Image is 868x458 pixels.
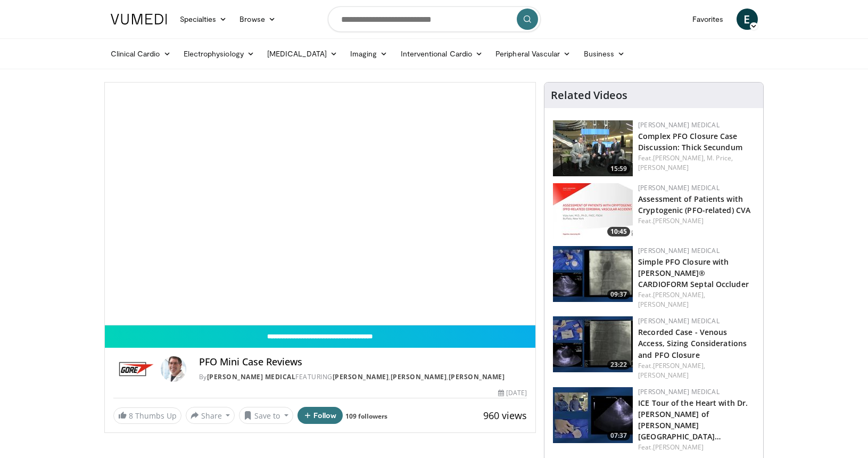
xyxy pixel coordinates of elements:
[553,387,633,443] img: 26ffc2da-adb4-44fd-9d1c-2fbf90be8f31.150x105_q85_crop-smart_upscale.jpg
[638,183,720,192] a: [PERSON_NAME] Medical
[653,290,705,299] a: [PERSON_NAME],
[551,89,627,102] h4: Related Videos
[638,290,755,309] div: Feat.
[449,372,505,381] a: [PERSON_NAME]
[261,43,344,64] a: [MEDICAL_DATA]
[577,43,632,64] a: Business
[239,407,293,424] button: Save to
[638,153,755,173] div: Feat.
[707,153,733,162] a: M. Price,
[553,183,633,239] img: e1f6f9dc-b478-417a-95be-24174feb4211.150x105_q85_crop-smart_upscale.jpg
[233,9,282,30] a: Browse
[607,227,630,236] span: 10:45
[638,300,689,309] a: [PERSON_NAME]
[638,316,720,325] a: [PERSON_NAME] Medical
[113,407,181,424] a: 8 Thumbs Up
[104,43,177,64] a: Clinical Cardio
[638,361,755,380] div: Feat.
[345,412,387,421] a: 109 followers
[391,372,447,381] a: [PERSON_NAME]
[111,14,167,24] img: VuMedi Logo
[638,131,742,152] a: Complex PFO Closure Case Discussion: Thick Secundum
[553,316,633,372] img: 8df29514-cc97-484e-abbb-ebe230cdd4c5.150x105_q85_crop-smart_upscale.jpg
[553,246,633,302] img: 177963e9-f473-4c00-8de4-ef47b4e2e521.150x105_q85_crop-smart_upscale.jpg
[653,443,704,452] a: [PERSON_NAME]
[297,407,343,424] button: Follow
[638,163,689,172] a: [PERSON_NAME]
[333,372,389,381] a: [PERSON_NAME]
[607,290,630,299] span: 09:37
[653,153,705,162] a: [PERSON_NAME],
[638,371,689,380] a: [PERSON_NAME]
[207,372,296,381] a: [PERSON_NAME] Medical
[607,360,630,370] span: 23:22
[638,194,750,215] a: Assessment of Patients with Cryptogenic (PFO-related) CVA
[173,9,234,30] a: Specialties
[113,356,156,382] img: Gore Medical
[553,120,633,176] img: 4fe8ae6f-a51b-4ca4-bfa1-3cf105c2bccc.150x105_q85_crop-smart_upscale.jpg
[553,387,633,443] a: 07:37
[129,411,133,421] span: 8
[638,120,720,129] a: [PERSON_NAME] Medical
[498,388,527,398] div: [DATE]
[638,398,748,441] a: ICE Tour of the Heart with Dr. [PERSON_NAME] of [PERSON_NAME][GEOGRAPHIC_DATA]…
[483,409,527,422] span: 960 views
[105,83,536,325] video-js: Video Player
[199,356,527,368] h4: PFO Mini Case Reviews
[161,356,186,382] img: Avatar
[653,216,704,225] a: [PERSON_NAME]
[177,43,261,64] a: Electrophysiology
[638,387,720,396] a: [PERSON_NAME] Medical
[607,164,630,174] span: 15:59
[328,6,541,32] input: Search topics, interventions
[553,120,633,176] a: 15:59
[394,43,490,64] a: Interventional Cardio
[553,183,633,239] a: 10:45
[638,246,720,255] a: [PERSON_NAME] Medical
[607,431,630,440] span: 07:37
[686,9,730,30] a: Favorites
[344,43,394,64] a: Imaging
[638,443,755,452] div: Feat.
[186,407,235,424] button: Share
[553,246,633,302] a: 09:37
[489,43,577,64] a: Peripheral Vascular
[553,316,633,372] a: 23:22
[199,372,527,382] div: By FEATURING , ,
[653,361,705,370] a: [PERSON_NAME],
[638,216,755,226] div: Feat.
[638,257,749,289] a: Simple PFO Closure with [PERSON_NAME]® CARDIOFORM Septal Occluder
[737,9,758,30] a: E
[638,327,747,359] a: Recorded Case - Venous Access, Sizing Considerations and PFO Closure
